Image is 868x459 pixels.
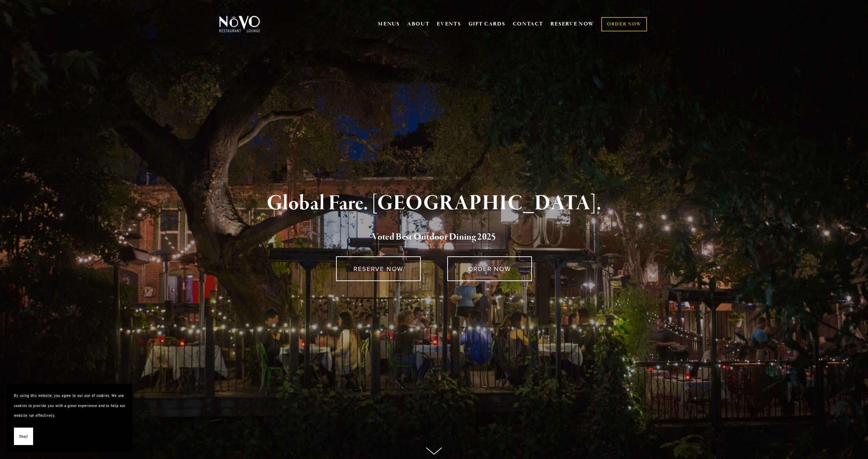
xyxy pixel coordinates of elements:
a: RESERVE NOW [336,256,421,281]
button: Okay! [14,428,33,445]
a: MENUS [378,21,400,28]
img: Novo Restaurant &amp; Lounge [218,15,261,33]
p: By using this website, you agree to our use of cookies. We use cookies to provide you with a grea... [14,391,125,421]
strong: Global Fare. [GEOGRAPHIC_DATA]. [267,190,601,217]
a: ORDER NOW [601,17,647,31]
section: Cookie banner [7,384,132,452]
a: EVENTS [437,21,461,28]
a: GIFT CARDS [469,17,505,31]
a: Voted Best Outdoor Dining 202 [372,231,491,244]
a: RESERVE NOW [550,17,594,31]
h2: 5 [231,230,637,244]
a: ORDER NOW [447,256,532,281]
a: ABOUT [407,21,430,28]
a: CONTACT [513,17,543,31]
span: Okay! [19,431,28,442]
